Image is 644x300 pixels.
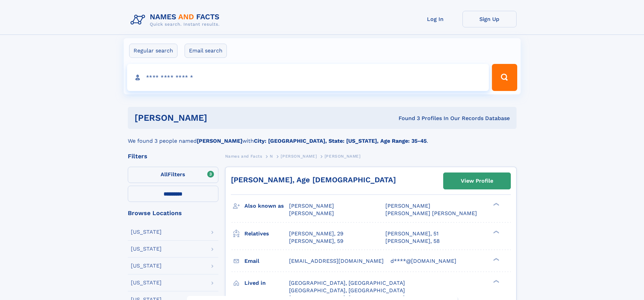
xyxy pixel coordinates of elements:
[185,44,227,58] label: Email search
[231,176,396,184] a: [PERSON_NAME], Age [DEMOGRAPHIC_DATA]
[244,228,289,239] h3: Relatives
[492,279,500,283] div: ❯
[135,114,303,122] h1: [PERSON_NAME]
[128,11,225,29] img: Logo Names and Facts
[325,154,361,159] span: [PERSON_NAME]
[281,154,317,159] span: [PERSON_NAME]
[289,230,343,237] a: [PERSON_NAME], 29
[128,210,218,216] div: Browse Locations
[289,258,384,264] span: [EMAIL_ADDRESS][DOMAIN_NAME]
[254,138,427,144] b: City: [GEOGRAPHIC_DATA], State: [US_STATE], Age Range: 35-45
[128,129,517,145] div: We found 3 people named with .
[225,152,262,160] a: Names and Facts
[131,246,162,252] div: [US_STATE]
[385,230,438,237] a: [PERSON_NAME], 51
[270,152,273,160] a: N
[461,173,493,189] div: View Profile
[129,44,177,58] label: Regular search
[492,230,500,234] div: ❯
[444,173,510,189] a: View Profile
[281,152,317,160] a: [PERSON_NAME]
[244,200,289,212] h3: Also known as
[462,11,517,27] a: Sign Up
[131,229,162,235] div: [US_STATE]
[385,203,430,209] span: [PERSON_NAME]
[197,138,242,144] b: [PERSON_NAME]
[492,257,500,261] div: ❯
[492,64,517,91] button: Search Button
[127,64,489,91] input: search input
[408,11,462,27] a: Log In
[289,203,334,209] span: [PERSON_NAME]
[289,280,405,286] span: [GEOGRAPHIC_DATA], [GEOGRAPHIC_DATA]
[161,171,168,178] span: All
[128,153,218,159] div: Filters
[303,115,510,122] div: Found 3 Profiles In Our Records Database
[492,202,500,207] div: ❯
[289,237,343,245] a: [PERSON_NAME], 59
[131,280,162,285] div: [US_STATE]
[270,154,273,159] span: N
[289,210,334,216] span: [PERSON_NAME]
[131,263,162,269] div: [US_STATE]
[385,237,440,245] a: [PERSON_NAME], 58
[128,167,218,183] label: Filters
[289,287,405,294] span: [GEOGRAPHIC_DATA], [GEOGRAPHIC_DATA]
[244,277,289,289] h3: Lived in
[244,255,289,267] h3: Email
[385,210,477,216] span: [PERSON_NAME] [PERSON_NAME]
